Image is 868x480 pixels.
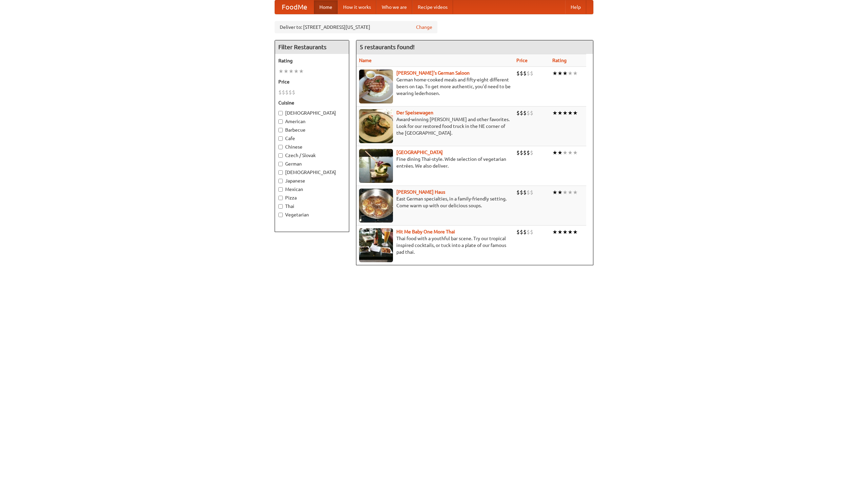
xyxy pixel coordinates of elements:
img: babythai.jpg [359,228,393,262]
li: ★ [563,109,568,117]
li: $ [520,149,523,156]
li: $ [520,228,523,236]
li: ★ [289,68,294,75]
h5: Price [278,78,346,85]
li: $ [523,228,527,236]
a: [GEOGRAPHIC_DATA] [396,150,443,155]
label: German [278,160,346,167]
li: $ [523,109,527,117]
a: Home [314,0,338,14]
p: East German specialties, in a family-friendly setting. Come warm up with our delicious soups. [359,195,511,209]
input: Pizza [278,196,283,200]
li: ★ [568,228,573,236]
label: Barbecue [278,127,346,133]
a: Change [416,24,432,31]
li: $ [285,89,289,96]
h4: Filter Restaurants [275,40,349,54]
label: Japanese [278,177,346,184]
a: Price [516,58,528,63]
li: $ [527,109,530,117]
input: Thai [278,204,283,209]
img: speisewagen.jpg [359,109,393,143]
input: Czech / Slovak [278,153,283,158]
li: ★ [557,149,563,156]
div: Deliver to: [STREET_ADDRESS][US_STATE] [275,21,437,33]
li: ★ [568,149,573,156]
li: $ [530,70,533,77]
h5: Cuisine [278,99,346,106]
a: Recipe videos [412,0,453,14]
li: $ [527,70,530,77]
li: ★ [557,109,563,117]
li: $ [520,70,523,77]
label: Chinese [278,143,346,150]
input: Japanese [278,179,283,183]
li: ★ [568,70,573,77]
li: $ [516,228,520,236]
li: ★ [568,189,573,196]
li: ★ [573,149,578,156]
li: ★ [563,149,568,156]
li: ★ [283,68,289,75]
li: ★ [552,149,557,156]
li: ★ [552,189,557,196]
a: [PERSON_NAME] Haus [396,189,445,195]
p: Award-winning [PERSON_NAME] and other favorites. Look for our restored food truck in the NE corne... [359,116,511,136]
li: ★ [563,189,568,196]
li: ★ [552,228,557,236]
p: Fine dining Thai-style. Wide selection of vegetarian entrées. We also deliver. [359,156,511,169]
input: Barbecue [278,128,283,132]
label: [DEMOGRAPHIC_DATA] [278,110,346,116]
input: Chinese [278,145,283,149]
li: $ [530,149,533,156]
li: ★ [563,228,568,236]
a: [PERSON_NAME]'s German Saloon [396,70,470,76]
li: ★ [573,109,578,117]
li: ★ [557,70,563,77]
li: $ [282,89,285,96]
li: ★ [563,70,568,77]
label: Mexican [278,186,346,193]
li: $ [516,149,520,156]
label: Cafe [278,135,346,142]
a: Name [359,58,372,63]
li: ★ [294,68,299,75]
a: Rating [552,58,567,63]
li: $ [516,109,520,117]
a: Who we are [376,0,412,14]
input: Mexican [278,187,283,192]
label: [DEMOGRAPHIC_DATA] [278,169,346,176]
li: $ [292,89,295,96]
li: ★ [568,109,573,117]
li: $ [520,109,523,117]
label: American [278,118,346,125]
li: ★ [552,109,557,117]
a: FoodMe [275,0,314,14]
label: Thai [278,203,346,210]
label: Vegetarian [278,211,346,218]
li: ★ [557,228,563,236]
li: ★ [573,70,578,77]
li: $ [278,89,282,96]
ng-pluralize: 5 restaurants found! [360,44,415,50]
p: Thai food with a youthful bar scene. Try our tropical inspired cocktails, or tuck into a plate of... [359,235,511,255]
img: esthers.jpg [359,70,393,103]
label: Czech / Slovak [278,152,346,159]
label: Pizza [278,194,346,201]
b: Hit Me Baby One More Thai [396,229,455,234]
li: $ [516,189,520,196]
li: $ [527,228,530,236]
li: $ [530,189,533,196]
li: $ [527,189,530,196]
a: Help [565,0,586,14]
b: Der Speisewagen [396,110,433,115]
p: German home-cooked meals and fifty-eight different beers on tap. To get more authentic, you'd nee... [359,76,511,97]
li: $ [530,228,533,236]
input: American [278,119,283,124]
li: ★ [299,68,304,75]
li: ★ [573,228,578,236]
li: $ [527,149,530,156]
